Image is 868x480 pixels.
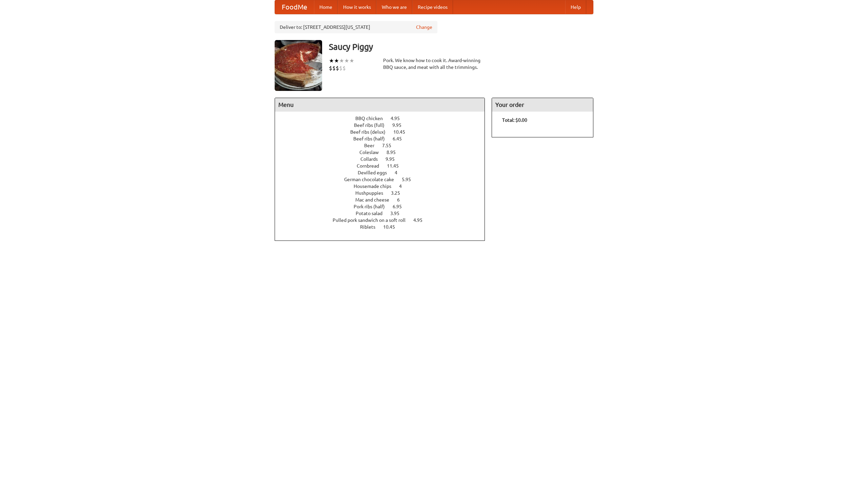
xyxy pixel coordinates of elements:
span: 8.95 [387,150,402,155]
span: 5.95 [402,177,418,182]
span: Collards [360,156,384,162]
span: 3.25 [391,190,407,196]
span: 4.95 [391,116,407,121]
a: German chocolate cake 5.95 [344,177,423,182]
span: Beef ribs (delux) [350,129,392,135]
a: Pulled pork sandwich on a soft roll 4.95 [333,217,435,223]
span: 11.45 [387,163,406,169]
a: Mac and cheese 6 [355,197,412,203]
a: Collards 9.95 [360,156,407,162]
a: Home [314,0,338,14]
span: 10.45 [383,224,402,230]
span: 6.95 [393,204,409,209]
h4: Menu [275,98,485,112]
span: Beer [364,143,381,148]
li: $ [339,64,342,72]
a: Cornbread 11.45 [357,163,411,169]
span: Pork ribs (half) [354,204,392,209]
li: ★ [344,57,349,64]
div: Pork. We know how to cook it. Award-winning BBQ sauce, and meat with all the trimmings. [383,57,485,71]
span: German chocolate cake [344,177,401,182]
li: ★ [329,57,334,64]
a: Beer 7.55 [364,143,404,148]
li: $ [332,64,336,72]
span: Riblets [360,224,382,230]
a: Hushpuppies 3.25 [355,190,413,196]
span: 6.45 [393,136,409,141]
span: BBQ chicken [355,116,390,121]
li: ★ [349,57,354,64]
span: 10.45 [393,129,412,135]
span: 4 [399,184,409,189]
h3: Saucy Piggy [329,40,593,54]
h4: Your order [492,98,593,112]
div: Deliver to: [STREET_ADDRESS][US_STATE] [275,21,437,33]
a: Devilled eggs 4 [358,170,410,175]
li: ★ [334,57,339,64]
a: Help [565,0,586,14]
b: Total: $0.00 [502,117,527,123]
span: Mac and cheese [355,197,396,203]
a: BBQ chicken 4.95 [355,116,412,121]
a: Who we are [376,0,412,14]
span: Hushpuppies [355,190,390,196]
span: Devilled eggs [358,170,394,175]
span: 4.95 [413,217,429,223]
a: Potato salad 3.95 [356,211,412,216]
a: Beef ribs (full) 9.95 [354,122,414,128]
span: Potato salad [356,211,389,216]
a: Housemade chips 4 [354,184,414,189]
span: Beef ribs (half) [353,136,392,141]
li: $ [329,64,332,72]
li: $ [336,64,339,72]
a: Change [416,24,432,31]
span: 7.55 [382,143,398,148]
a: FoodMe [275,0,314,14]
span: 3.95 [390,211,406,216]
span: 9.95 [392,122,408,128]
span: Housemade chips [354,184,398,189]
a: Riblets 10.45 [360,224,408,230]
a: Beef ribs (half) 6.45 [353,136,414,141]
span: Pulled pork sandwich on a soft roll [333,217,412,223]
a: Pork ribs (half) 6.95 [354,204,414,209]
span: Coleslaw [359,150,386,155]
span: 6 [397,197,407,203]
img: angular.jpg [275,40,322,91]
a: How it works [338,0,376,14]
li: $ [342,64,346,72]
a: Coleslaw 8.95 [359,150,408,155]
span: 4 [395,170,404,175]
li: ★ [339,57,344,64]
span: Cornbread [357,163,386,169]
span: 9.95 [386,156,401,162]
span: Beef ribs (full) [354,122,391,128]
a: Beef ribs (delux) 10.45 [350,129,418,135]
a: Recipe videos [412,0,453,14]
